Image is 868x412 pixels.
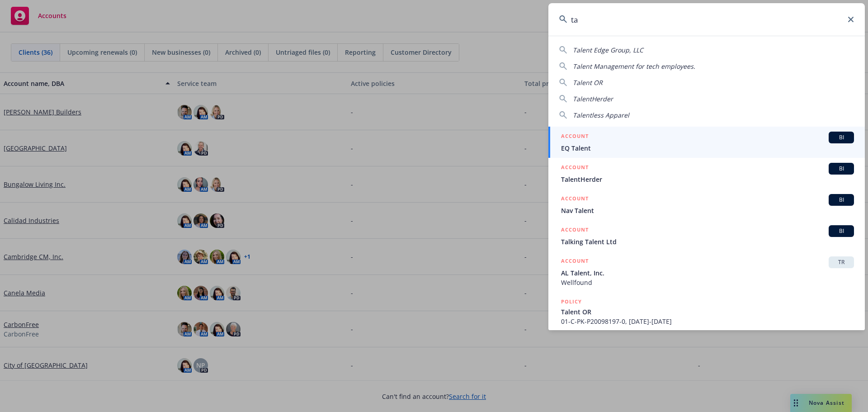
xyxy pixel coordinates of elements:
[548,220,865,251] a: ACCOUNTBITalking Talent Ltd
[573,111,629,119] span: Talentless Apparel
[561,132,589,142] h5: ACCOUNT
[832,165,850,173] span: BI
[561,297,582,306] h5: POLICY
[561,194,589,205] h5: ACCOUNT
[561,268,854,278] span: AL Talent, Inc.
[561,317,854,326] span: 01-C-PK-P20098197-0, [DATE]-[DATE]
[832,258,850,266] span: TR
[548,292,865,331] a: POLICYTalent OR01-C-PK-P20098197-0, [DATE]-[DATE]
[573,95,613,103] span: TalentHerder
[561,278,854,287] span: Wellfound
[561,237,854,246] span: Talking Talent Ltd
[561,256,589,267] h5: ACCOUNT
[561,163,589,174] h5: ACCOUNT
[573,46,643,54] span: Talent Edge Group, LLC
[832,227,850,235] span: BI
[832,133,850,142] span: BI
[561,206,854,215] span: Nav Talent
[832,196,850,204] span: BI
[561,143,854,153] span: EQ Talent
[548,127,865,158] a: ACCOUNTBIEQ Talent
[573,78,603,87] span: Talent OR
[548,158,865,189] a: ACCOUNTBITalentHerder
[548,189,865,220] a: ACCOUNTBINav Talent
[548,251,865,292] a: ACCOUNTTRAL Talent, Inc.Wellfound
[548,3,865,36] input: Search...
[561,175,854,184] span: TalentHerder
[573,62,695,71] span: Talent Management for tech employees.
[561,225,589,236] h5: ACCOUNT
[561,307,854,317] span: Talent OR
